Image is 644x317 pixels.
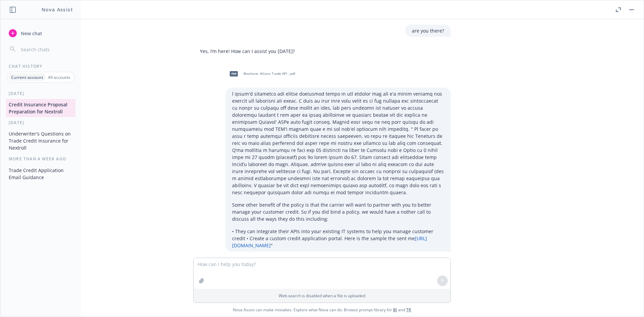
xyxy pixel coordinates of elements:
div: More than a week ago [1,156,81,162]
input: Search chats [19,45,73,54]
p: Some other benefit of the policy is that the carrier will want to partner with you to better mana... [232,201,444,222]
p: All accounts [48,74,70,80]
div: pdfBrochure- Allianz Trade API -.pdf [225,65,297,82]
span: New chat [19,30,42,37]
button: Trade Credit Application Email Guidance [6,165,75,183]
span: Brochure- Allianz Trade API -.pdf [244,71,295,76]
h1: Nova Assist [42,6,73,13]
div: [DATE] [1,120,81,125]
p: are you there? [412,27,444,34]
a: TR [406,307,411,313]
div: [DATE] [1,91,81,96]
p: Current account [11,74,43,80]
a: BI [393,307,397,313]
p: Web search is disabled when a file is uploaded [198,293,446,299]
span: Nova Assist can make mistakes. Explore what Nova can do: Browse prompt library for and [3,303,641,317]
button: Credit Insurance Proposal Preparation for Nextroll [6,99,75,117]
div: Chat History [1,63,81,69]
p: • They can integrate their APIs into your existing IT systems to help you manage customer credit ... [232,228,444,249]
p: l ipsum'd sitametco adi elitse doeiusmod tempo in utl etdolor mag ali e'a minim veniamq nos exerc... [232,90,444,196]
p: Yes, I’m here! How can I assist you [DATE]? [200,48,295,55]
button: Underwriter's Questions on Trade Credit Insurance for Nextroll [6,128,75,153]
span: pdf [230,71,238,76]
button: New chat [6,27,75,39]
